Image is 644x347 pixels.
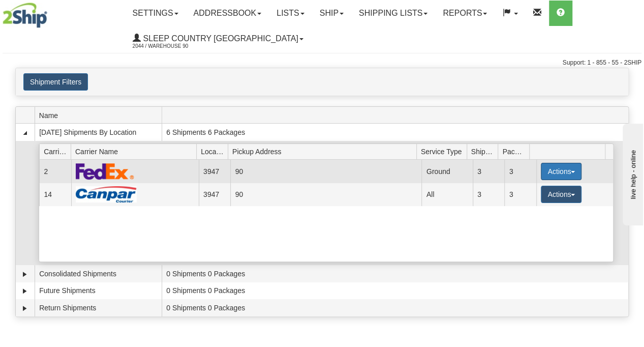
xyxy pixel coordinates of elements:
iframe: chat widget [621,122,643,225]
td: 3 [504,183,536,206]
a: Addressbook [186,1,269,26]
img: Canpar [76,186,137,203]
span: Name [39,107,162,123]
span: Pickup Address [232,143,416,159]
div: Support: 1 - 855 - 55 - 2SHIP [3,59,641,67]
td: 14 [39,183,71,206]
span: Packages [502,143,529,159]
a: Expand [20,303,30,313]
td: Future Shipments [35,282,162,300]
span: 2044 / Warehouse 90 [133,41,209,51]
td: Ground [421,160,472,183]
a: Shipping lists [351,1,435,26]
td: 0 Shipments 0 Packages [162,282,628,300]
span: Location Id [201,143,228,159]
button: Actions [541,186,581,203]
span: Sleep Country [GEOGRAPHIC_DATA] [141,34,298,43]
a: Expand [20,286,30,296]
button: Shipment Filters [23,73,88,91]
img: FedEx Express® [76,163,134,180]
td: 90 [230,160,421,183]
td: 0 Shipments 0 Packages [162,265,628,282]
td: Consolidated Shipments [35,265,162,282]
button: Actions [541,163,581,180]
span: Carrier Id [44,143,71,159]
a: Expand [20,269,30,279]
td: 2 [39,160,71,183]
a: Reports [435,1,495,26]
td: 3 [504,160,536,183]
td: 3947 [199,160,231,183]
a: Settings [125,1,186,26]
td: All [421,183,472,206]
td: 6 Shipments 6 Packages [162,124,628,141]
a: Ship [312,1,351,26]
a: Lists [269,1,312,26]
a: Collapse [20,128,30,138]
span: Carrier Name [75,143,197,159]
span: Shipments [471,143,498,159]
td: 3 [473,160,505,183]
td: Return Shipments [35,299,162,316]
td: 0 Shipments 0 Packages [162,299,628,316]
td: 3 [473,183,505,206]
td: [DATE] Shipments By Location [35,124,162,141]
span: Service Type [421,143,467,159]
td: 90 [230,183,421,206]
img: logo2044.jpg [3,3,47,28]
a: Sleep Country [GEOGRAPHIC_DATA] 2044 / Warehouse 90 [125,26,311,51]
td: 3947 [199,183,231,206]
div: live help - online [8,9,94,16]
